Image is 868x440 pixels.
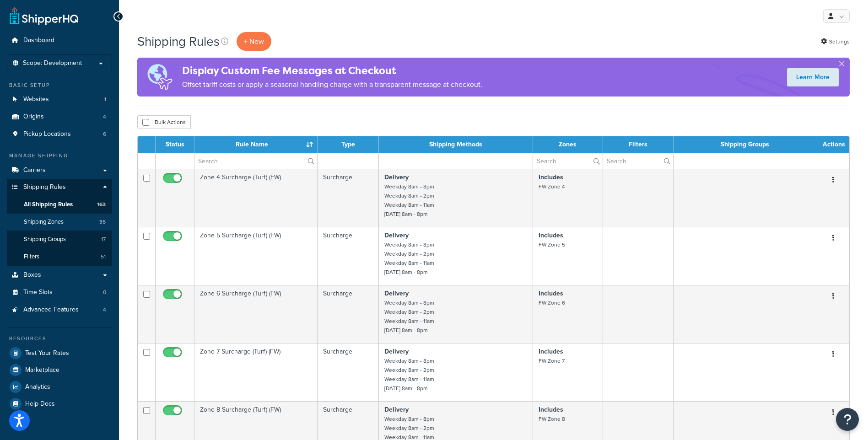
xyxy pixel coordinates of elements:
[101,236,106,243] span: 17
[104,96,106,103] span: 1
[194,227,318,285] td: Zone 5 Surcharge (Turf) (FW)
[103,306,106,314] span: 4
[539,299,565,307] small: FW Zone 6
[821,35,850,48] a: Settings
[7,81,112,89] div: Basic Setup
[7,108,112,125] li: Origins
[533,153,603,169] input: Search
[384,299,434,334] small: Weekday 8am - 8pm Weekday 8am - 2pm Weekday 8am - 11am [DATE] 8am - 8pm
[7,231,112,248] li: Shipping Groups
[7,301,112,318] li: Advanced Features
[379,136,533,153] th: Shipping Methods
[25,400,55,408] span: Help Docs
[533,136,603,153] th: Zones
[7,284,112,301] a: Time Slots 0
[7,248,112,265] li: Filters
[97,201,106,209] span: 163
[7,108,112,125] a: Origins 4
[539,347,563,356] strong: Includes
[7,126,112,143] li: Pickup Locations
[156,136,194,153] th: Status
[7,231,112,248] a: Shipping Groups 17
[674,136,817,153] th: Shipping Groups
[24,253,39,261] span: Filters
[103,113,106,121] span: 4
[23,271,41,279] span: Boxes
[836,408,859,431] button: Open Resource Center
[7,335,112,343] div: Resources
[384,182,434,218] small: Weekday 8am - 8pm Weekday 8am - 2pm Weekday 8am - 11am [DATE] 8am - 8pm
[194,285,318,343] td: Zone 6 Surcharge (Turf) (FW)
[23,166,46,174] span: Carriers
[7,214,112,231] li: Shipping Zones
[7,214,112,231] a: Shipping Zones 36
[384,347,409,356] strong: Delivery
[539,415,565,423] small: FW Zone 8
[7,196,112,213] a: All Shipping Rules 163
[817,136,849,153] th: Actions
[318,343,379,401] td: Surcharge
[384,289,409,298] strong: Delivery
[603,136,674,153] th: Filters
[137,32,220,50] h1: Shipping Rules
[7,396,112,412] a: Help Docs
[25,383,50,391] span: Analytics
[10,7,78,25] a: ShipperHQ Home
[539,405,563,414] strong: Includes
[7,179,112,266] li: Shipping Rules
[603,153,673,169] input: Search
[318,227,379,285] td: Surcharge
[23,113,44,121] span: Origins
[384,357,434,392] small: Weekday 8am - 8pm Weekday 8am - 2pm Weekday 8am - 11am [DATE] 8am - 8pm
[7,248,112,265] a: Filters 51
[384,172,409,182] strong: Delivery
[318,169,379,227] td: Surcharge
[23,130,71,138] span: Pickup Locations
[24,236,66,243] span: Shipping Groups
[194,169,318,227] td: Zone 4 Surcharge (Turf) (FW)
[24,201,73,209] span: All Shipping Rules
[539,231,563,240] strong: Includes
[237,32,271,51] p: + New
[7,126,112,143] a: Pickup Locations 6
[7,91,112,108] li: Websites
[182,78,482,91] p: Offset tariff costs or apply a seasonal handling charge with a transparent message at checkout.
[7,267,112,284] a: Boxes
[137,58,182,97] img: duties-banner-06bc72dcb5fe05cb3f9472aba00be2ae8eb53ab6f0d8bb03d382ba314ac3c341.png
[23,289,53,296] span: Time Slots
[7,179,112,196] a: Shipping Rules
[539,357,565,365] small: FW Zone 7
[384,231,409,240] strong: Delivery
[384,405,409,414] strong: Delivery
[24,218,64,226] span: Shipping Zones
[539,289,563,298] strong: Includes
[7,32,112,49] a: Dashboard
[7,162,112,179] a: Carriers
[182,63,482,78] h4: Display Custom Fee Messages at Checkout
[539,241,565,249] small: FW Zone 5
[194,136,318,153] th: Rule Name : activate to sort column ascending
[7,379,112,395] a: Analytics
[103,289,106,296] span: 0
[23,96,49,103] span: Websites
[7,284,112,301] li: Time Slots
[99,218,106,226] span: 36
[7,362,112,378] a: Marketplace
[23,59,82,67] span: Scope: Development
[539,182,565,191] small: FW Zone 4
[318,136,379,153] th: Type
[7,345,112,361] a: Test Your Rates
[539,172,563,182] strong: Includes
[194,153,317,169] input: Search
[101,253,106,261] span: 51
[7,152,112,160] div: Manage Shipping
[23,183,66,191] span: Shipping Rules
[384,241,434,276] small: Weekday 8am - 8pm Weekday 8am - 2pm Weekday 8am - 11am [DATE] 8am - 8pm
[7,196,112,213] li: All Shipping Rules
[7,301,112,318] a: Advanced Features 4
